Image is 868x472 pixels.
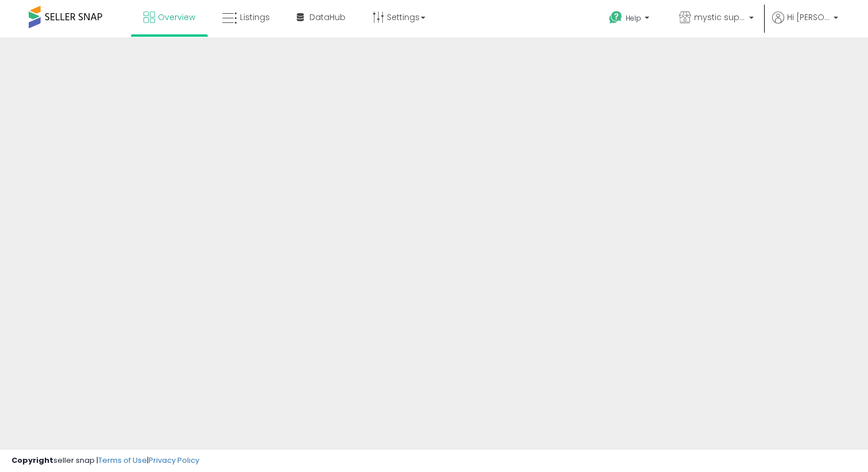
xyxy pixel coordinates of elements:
a: Privacy Policy [149,455,199,466]
a: Hi [PERSON_NAME] [772,11,838,37]
div: seller snap | | [11,455,199,466]
span: Listings [240,11,270,23]
span: Hi [PERSON_NAME] [787,11,830,23]
strong: Copyright [11,455,53,466]
span: Help [626,13,641,23]
i: Get Help [609,10,623,25]
a: Terms of Use [98,455,147,466]
span: DataHub [309,11,346,23]
span: mystic supply [694,11,746,23]
a: Help [600,2,661,37]
span: Overview [158,11,195,23]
